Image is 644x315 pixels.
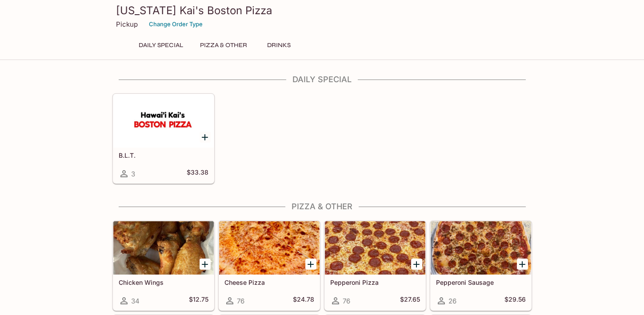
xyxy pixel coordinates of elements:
[430,221,532,311] a: Pepperoni Sausage26$29.56
[324,221,426,311] a: Pepperoni Pizza76$27.65
[131,170,135,178] span: 3
[305,259,316,270] button: Add Cheese Pizza
[145,17,207,31] button: Change Order Type
[116,4,528,17] h3: [US_STATE] Kai's Boston Pizza
[200,259,211,270] button: Add Chicken Wings
[113,94,214,148] div: B.L.T.
[219,221,320,275] div: Cheese Pizza
[112,202,532,211] h4: Pizza & Other
[119,279,208,286] h5: Chicken Wings
[113,94,214,183] a: B.L.T.3$33.38
[325,221,425,275] div: Pepperoni Pizza
[119,152,208,159] h5: B.L.T.
[189,295,208,306] h5: $12.75
[330,279,420,286] h5: Pepperoni Pizza
[400,295,420,306] h5: $27.65
[448,297,456,305] span: 26
[436,279,526,286] h5: Pepperoni Sausage
[134,39,188,52] button: Daily Special
[237,297,244,305] span: 76
[113,221,214,275] div: Chicken Wings
[504,295,526,306] h5: $29.56
[517,259,528,270] button: Add Pepperoni Sausage
[411,259,422,270] button: Add Pepperoni Pizza
[343,297,350,305] span: 76
[113,221,214,311] a: Chicken Wings34$12.75
[293,295,314,306] h5: $24.78
[219,221,320,311] a: Cheese Pizza76$24.78
[200,132,211,143] button: Add B.L.T.
[131,297,140,305] span: 34
[187,168,208,179] h5: $33.38
[259,39,299,52] button: Drinks
[195,39,252,52] button: Pizza & Other
[112,75,532,84] h4: Daily Special
[116,20,138,28] p: Pickup
[224,279,314,286] h5: Cheese Pizza
[431,221,531,275] div: Pepperoni Sausage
